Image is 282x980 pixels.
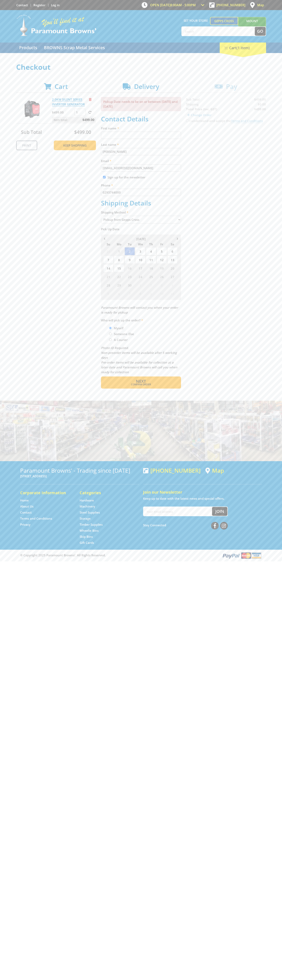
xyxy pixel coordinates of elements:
span: $499.00 [74,129,91,135]
a: Go to the Hardware page [80,498,94,503]
input: Please enter your last name. [101,148,181,155]
span: 26 [157,273,167,281]
a: Go to the About Us page [20,504,33,509]
span: 28 [103,281,113,289]
a: Mount [PERSON_NAME] [238,17,266,32]
a: Log in [51,3,60,7]
a: 2.0KW SILENT SERIES INVERTER GENERATOR [52,97,85,106]
span: Next [136,378,146,384]
img: PayPal, Mastercard, Visa accepted [222,552,262,559]
span: $499.00 [82,117,94,123]
span: 1 [135,281,146,289]
span: 5 [103,290,113,298]
a: Go to the Skip Bins page [80,535,93,539]
a: Remove from cart [89,97,92,101]
a: Go to the Machinery page [80,504,95,509]
span: 10 [135,256,146,264]
p: [STREET_ADDRESS] [20,474,139,479]
a: Go to the Privacy page [20,522,30,527]
label: First name [101,126,181,131]
span: 30 [125,281,135,289]
span: 12 [157,256,167,264]
span: 2 [146,281,156,289]
span: 23 [125,273,135,281]
h3: Paramount Browns' - Trading since [DATE] [20,467,139,474]
button: Go [255,27,266,36]
span: 19 [157,264,167,272]
a: Go to the Storage page [80,516,91,521]
span: 29 [114,281,124,289]
em: Photo ID Required. Non-preorder items will be available after 5 working days Pre-order items will... [101,346,177,374]
a: Go to the registration page [33,3,45,7]
a: Go to the Contact page [20,510,32,515]
span: 1 [114,247,124,255]
span: 6 [114,290,124,298]
label: Myself [112,325,125,332]
label: Someone Else [112,330,135,337]
p: Item total: [52,117,96,123]
span: 15 [114,264,124,272]
a: Go to the Timber Supplies page [80,522,103,527]
span: 3 [135,247,146,255]
span: 16 [125,264,135,272]
h5: Join our Newsletter [143,489,262,495]
div: Cart [220,43,266,53]
label: Phone [101,183,181,188]
input: Please enter your first name. [101,132,181,139]
span: 27 [167,273,178,281]
label: Email [101,158,181,163]
input: Please select who will pick up the order. [109,333,112,335]
a: Go to the Home page [20,498,29,503]
button: Join [212,507,227,516]
span: 8 [114,256,124,264]
p: Keep up to date with the latest news and special offers. [143,496,262,501]
label: Pick Up Date [101,227,181,231]
input: Please enter your email address. [101,164,181,172]
span: 8:00am - 5:00pm [170,3,196,7]
h5: Categories [80,490,131,496]
span: We [135,242,146,247]
span: 17 [135,264,146,272]
span: (1 item) [236,45,250,50]
em: Paramount Browns will contact you when your order is ready for pickup [101,305,178,314]
span: 22 [114,273,124,281]
span: Cart [55,82,68,91]
span: [DATE] [136,237,146,241]
img: Paramount Browns' [16,14,97,36]
span: Su [103,242,113,247]
span: OPEN [DATE] [150,3,196,7]
span: Fr [157,242,167,247]
span: 3 [157,281,167,289]
span: Th [146,242,156,247]
a: Print [16,141,37,150]
span: 14 [103,264,113,272]
span: Sa [167,242,178,247]
label: Last name [101,142,181,147]
input: Please enter your telephone number. [101,189,181,196]
span: 6 [167,247,178,255]
h2: Shipping Details [101,199,181,207]
label: Sign up for the newsletter [107,175,145,179]
div: [PHONE_NUMBER] [143,467,201,474]
h5: Corporate Information [20,490,72,496]
span: 4 [146,247,156,255]
h1: Checkout [16,63,266,71]
span: Set your store [181,17,210,24]
input: Please select who will pick up the order. [109,327,112,329]
span: 9 [146,290,156,298]
select: Please select a shipping method. [101,216,181,223]
a: Go to the Contact page [16,3,28,7]
p: $499.00 [52,110,74,115]
h2: Contact Details [101,115,181,123]
span: 11 [146,256,156,264]
input: Your email address [144,507,212,516]
button: Next Confirm order [101,376,181,389]
span: 2 [125,247,135,255]
span: 5 [157,247,167,255]
a: View a map of Gepps Cross location [205,467,224,474]
a: Go to the Steel Supplies page [80,510,100,515]
span: 21 [103,273,113,281]
a: Go to the BROWNS Scrap Metal Services page [41,43,108,53]
a: Go to the Terms and Conditions page [20,516,52,521]
span: Confirm order [110,383,172,386]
